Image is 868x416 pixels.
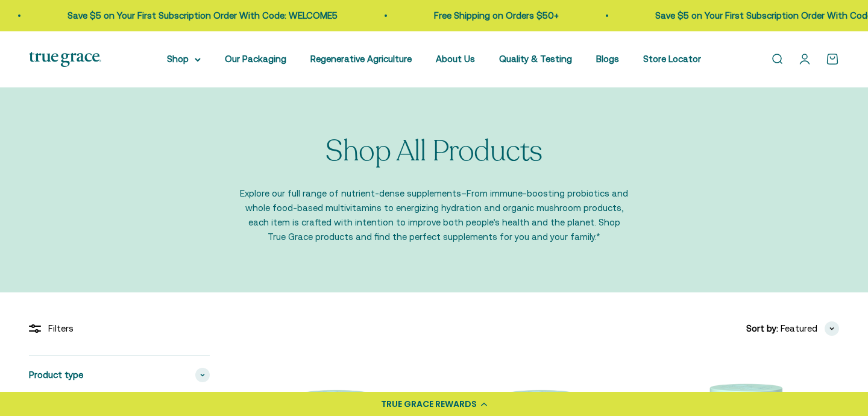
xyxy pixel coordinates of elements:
[436,54,475,64] a: About Us
[781,321,839,336] button: Featured
[167,52,201,66] summary: Shop
[746,321,778,336] span: Sort by:
[225,54,286,64] a: Our Packaging
[596,54,619,64] a: Blogs
[238,186,630,244] p: Explore our full range of nutrient-dense supplements–From immune-boosting probiotics and whole fo...
[310,54,412,64] a: Regenerative Agriculture
[29,356,210,394] summary: Product type
[29,368,83,382] span: Product type
[325,136,542,168] p: Shop All Products
[29,321,210,336] div: Filters
[434,10,559,20] a: Free Shipping on Orders $50+
[499,54,572,64] a: Quality & Testing
[643,54,701,64] a: Store Locator
[381,398,477,411] div: TRUE GRACE REWARDS
[68,8,338,23] p: Save $5 on Your First Subscription Order With Code: WELCOME5
[781,321,817,336] span: Featured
